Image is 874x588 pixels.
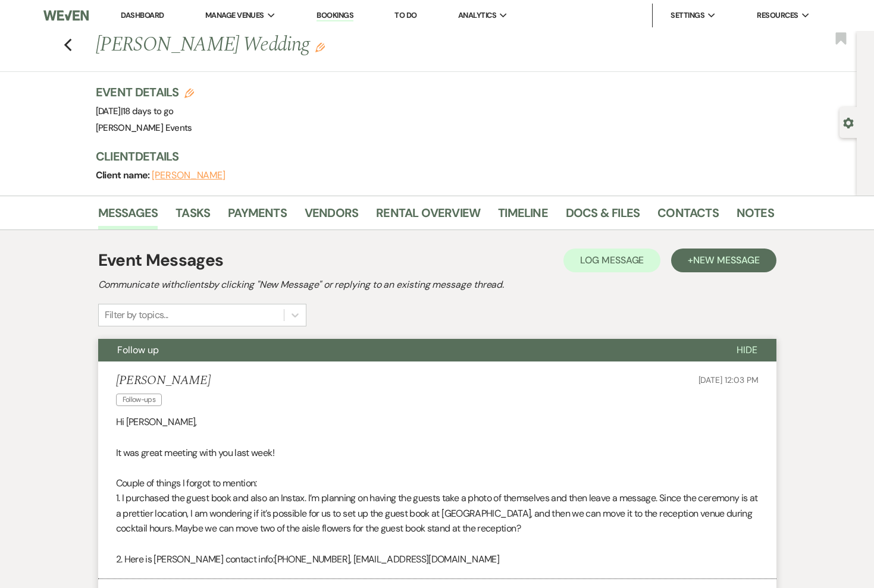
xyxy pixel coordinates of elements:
[376,203,480,229] a: Rental Overview
[657,203,719,229] a: Contacts
[96,169,152,181] span: Client name:
[96,31,629,59] h1: [PERSON_NAME] Wedding
[98,203,158,229] a: Messages
[563,249,660,272] button: Log Message
[98,278,776,292] h2: Communicate with clients by clicking "New Message" or replying to an existing message thread.
[205,10,264,21] span: Manage Venues
[718,339,776,361] button: Hide
[315,42,325,52] button: Edit
[117,344,159,356] span: Follow up
[228,203,287,229] a: Payments
[96,84,195,100] h3: Event Details
[116,476,759,491] p: Couple of things I forgot to mention:
[96,105,174,117] span: [DATE]
[121,105,174,117] span: |
[96,122,192,134] span: [PERSON_NAME] Events
[105,308,168,322] div: Filter by topics...
[580,254,644,266] span: Log Message
[698,375,759,385] span: [DATE] 12:03 PM
[317,10,353,21] a: Bookings
[98,339,718,361] button: Follow up
[737,344,757,356] span: Hide
[98,248,224,273] h1: Event Messages
[176,203,210,229] a: Tasks
[843,117,854,128] button: Open lead details
[116,445,759,461] p: It was great meeting with you last week!
[96,148,762,165] h3: Client Details
[152,171,225,180] button: [PERSON_NAME]
[566,203,640,229] a: Docs & Files
[305,203,358,229] a: Vendors
[123,105,174,117] span: 18 days to go
[671,249,776,272] button: +New Message
[116,394,162,406] span: Follow-ups
[671,10,704,21] span: Settings
[757,10,798,21] span: Resources
[116,414,759,430] p: Hi [PERSON_NAME],
[498,203,548,229] a: Timeline
[116,490,759,536] p: 1. I purchased the guest book and also an Instax. I’m planning on having the guests take a photo ...
[737,203,774,229] a: Notes
[121,10,164,20] a: Dashboard
[116,373,211,388] h5: [PERSON_NAME]
[458,10,496,21] span: Analytics
[394,10,416,20] a: To Do
[116,552,759,567] p: 2. Here is [PERSON_NAME] contact info:[PHONE_NUMBER], [EMAIL_ADDRESS][DOMAIN_NAME]
[43,3,88,28] img: Weven Logo
[693,254,759,266] span: New Message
